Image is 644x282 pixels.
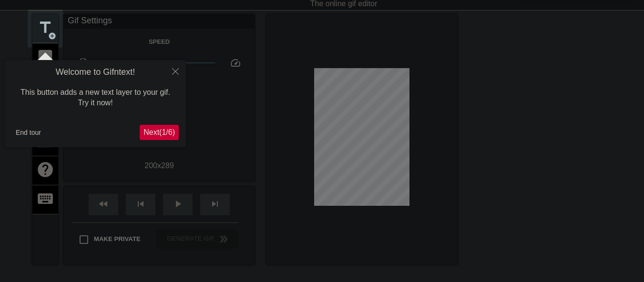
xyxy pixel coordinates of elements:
[12,78,179,118] div: This button adds a new text layer to your gif. Try it now!
[12,67,179,78] h4: Welcome to Gifntext!
[165,60,186,82] button: Close
[140,125,179,140] button: Next
[143,128,175,136] span: Next ( 1 / 6 )
[12,125,45,140] button: End tour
